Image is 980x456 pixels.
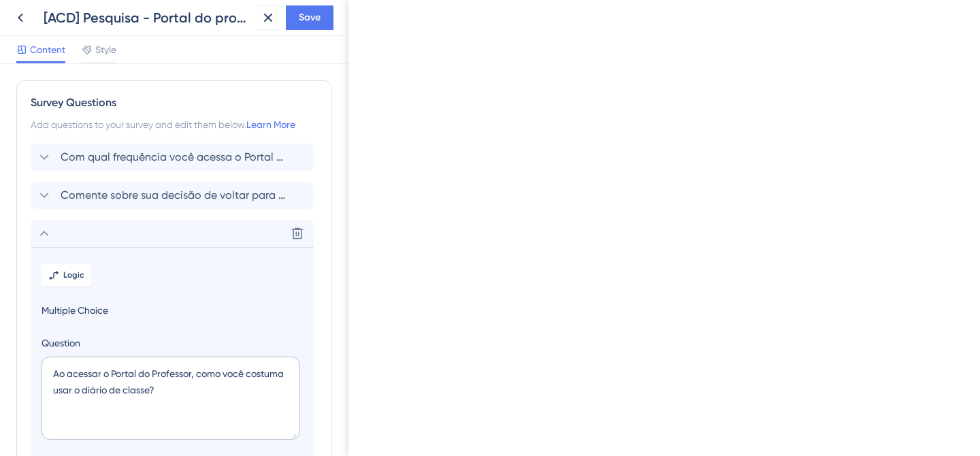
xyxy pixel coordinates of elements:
[42,335,303,351] label: Question
[246,119,295,130] a: Learn More
[299,10,321,26] span: Save
[42,357,300,440] textarea: Ao acessar o Portal do Professor, como você costuma usar o diário de classe?
[42,264,91,286] button: Logic
[286,5,333,30] button: Save
[61,149,285,165] span: Com qual frequência você acessa o Portal do professor?
[61,187,285,203] span: Comente sobre sua decisão de voltar para o portal do professor antigo
[31,95,318,111] div: Survey Questions
[30,42,65,58] span: Content
[63,270,84,280] span: Logic
[42,302,303,319] span: Multiple Choice
[44,8,250,27] div: [ACD] Pesquisa - Portal do professor
[95,42,116,58] span: Style
[31,116,318,133] div: Add questions to your survey and edit them below.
